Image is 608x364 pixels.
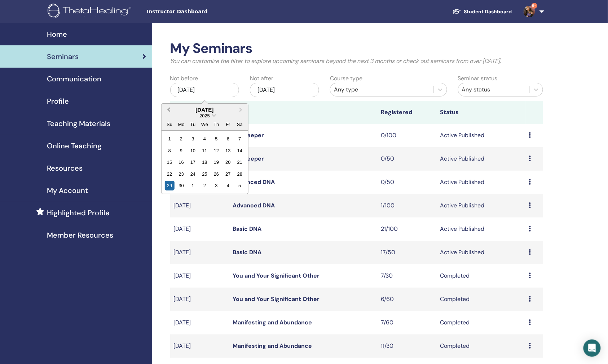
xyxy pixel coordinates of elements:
td: Completed [436,288,525,311]
td: [DATE] [170,334,229,358]
div: Choose Tuesday, June 17th, 2025 [188,157,198,167]
span: 2025 [199,113,210,118]
div: Any status [462,85,526,94]
div: Month June, 2025 [164,133,246,192]
td: Completed [436,311,525,334]
div: Choose Friday, July 4th, 2025 [223,181,233,190]
span: Highlighted Profile [47,207,110,218]
div: Choose Wednesday, July 2nd, 2025 [200,181,210,190]
div: Choose Tuesday, June 3rd, 2025 [188,134,198,144]
button: Next Month [236,104,247,116]
div: Choose Friday, June 20th, 2025 [223,157,233,167]
a: Basic DNA [233,225,262,233]
a: Advanced DNA [233,178,275,186]
div: Sa [235,120,244,129]
div: Choose Friday, June 6th, 2025 [223,134,233,144]
td: Completed [436,334,525,358]
th: Status [436,101,525,124]
div: Choose Thursday, June 5th, 2025 [211,134,221,144]
a: Student Dashboard [447,5,518,18]
div: Choose Monday, June 23rd, 2025 [176,169,186,179]
div: Mo [176,120,186,129]
span: Online Teaching [47,140,101,151]
div: Choose Monday, June 16th, 2025 [176,157,186,167]
div: Tu [188,120,198,129]
a: You and Your Significant Other [233,272,320,279]
td: [DATE] [170,288,229,311]
div: Choose Monday, June 30th, 2025 [176,181,186,190]
div: Choose Sunday, June 15th, 2025 [165,157,175,167]
div: Choose Wednesday, June 4th, 2025 [200,134,210,144]
td: 7/60 [377,311,436,334]
span: Profile [47,96,69,107]
div: Choose Sunday, June 29th, 2025 [165,181,175,190]
span: Home [47,29,67,40]
td: 11/30 [377,334,436,358]
div: Choose Date [161,103,248,194]
label: Not before [170,74,198,83]
div: Su [165,120,175,129]
span: My Account [47,185,88,196]
div: Choose Friday, June 13th, 2025 [223,146,233,156]
a: Basic DNA [233,248,262,256]
div: Choose Monday, June 9th, 2025 [176,146,186,156]
th: Registered [377,101,436,124]
td: 17/50 [377,241,436,264]
div: Choose Tuesday, July 1st, 2025 [188,181,198,190]
td: [DATE] [170,241,229,264]
div: Choose Wednesday, June 18th, 2025 [200,157,210,167]
td: Active Published [436,171,525,194]
div: Th [211,120,221,129]
td: Active Published [436,124,525,147]
td: Completed [436,264,525,288]
td: 0/100 [377,124,436,147]
td: 1/100 [377,194,436,217]
a: Manifesting and Abundance [233,342,312,350]
button: Previous Month [162,104,174,116]
td: Active Published [436,147,525,171]
img: graduation-cap-white.svg [453,8,461,14]
img: default.jpg [524,6,535,17]
div: Choose Sunday, June 1st, 2025 [165,134,175,144]
span: Member Resources [47,230,113,241]
th: Seminar [170,101,229,124]
img: logo.png [48,4,134,20]
div: Choose Thursday, June 19th, 2025 [211,157,221,167]
h2: My Seminars [170,40,543,57]
td: 0/50 [377,171,436,194]
a: Dig Deeper [233,131,264,139]
td: [DATE] [170,264,229,288]
div: Choose Thursday, July 3rd, 2025 [211,181,221,190]
div: Choose Wednesday, June 25th, 2025 [200,169,210,179]
label: Seminar status [458,74,498,83]
div: Any type [334,85,430,94]
span: 9+ [532,3,537,9]
div: Choose Saturday, July 5th, 2025 [235,181,244,190]
div: [DATE] [162,107,248,113]
div: Choose Thursday, June 12th, 2025 [211,146,221,156]
div: Choose Thursday, June 26th, 2025 [211,169,221,179]
div: Choose Saturday, June 21st, 2025 [235,157,244,167]
a: Advanced DNA [233,202,275,209]
p: You can customize the filter to explore upcoming seminars beyond the next 3 months or check out s... [170,57,543,66]
div: Choose Sunday, June 8th, 2025 [165,146,175,156]
td: 21/100 [377,217,436,241]
div: Choose Saturday, June 7th, 2025 [235,134,244,144]
td: Active Published [436,194,525,217]
div: Choose Monday, June 2nd, 2025 [176,134,186,144]
td: Active Published [436,217,525,241]
label: Not after [250,74,273,83]
td: Active Published [436,241,525,264]
span: Resources [47,163,83,174]
div: Choose Friday, June 27th, 2025 [223,169,233,179]
div: We [200,120,210,129]
span: Seminars [47,51,79,62]
div: [DATE] [250,83,319,97]
div: Choose Saturday, June 14th, 2025 [235,146,244,156]
div: Choose Tuesday, June 10th, 2025 [188,146,198,156]
td: 6/60 [377,288,436,311]
td: [DATE] [170,194,229,217]
span: Teaching Materials [47,118,110,129]
div: [DATE] [170,83,239,97]
td: 7/30 [377,264,436,288]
